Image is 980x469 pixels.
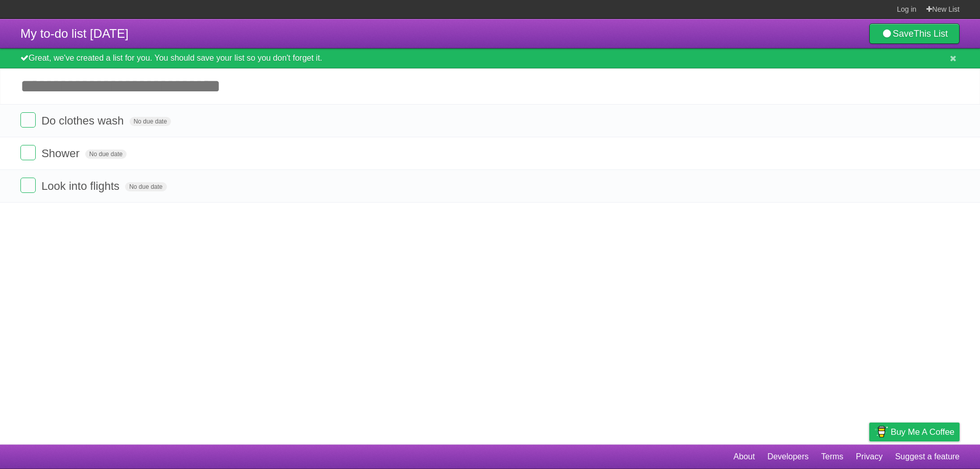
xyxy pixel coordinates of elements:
[733,447,755,466] a: About
[767,447,808,466] a: Developers
[41,180,122,192] span: Look into flights
[41,147,82,160] span: Shower
[41,114,126,127] span: Do clothes wash
[891,423,954,441] span: Buy me a coffee
[869,423,960,441] a: Buy me a coffee
[20,27,129,40] span: My to-do list [DATE]
[20,145,36,160] label: Done
[125,182,166,191] span: No due date
[20,178,36,193] label: Done
[869,23,960,44] a: SaveThis List
[895,447,960,466] a: Suggest a feature
[130,117,171,126] span: No due date
[874,423,888,440] img: Buy me a coffee
[856,447,883,466] a: Privacy
[914,29,948,39] b: This List
[821,447,844,466] a: Terms
[20,112,36,128] label: Done
[85,150,127,159] span: No due date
